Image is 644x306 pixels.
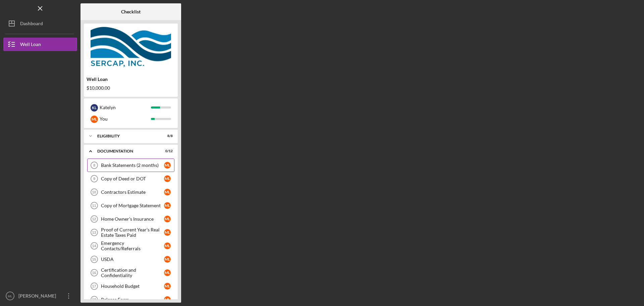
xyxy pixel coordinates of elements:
[87,77,175,82] div: Well Loan
[93,177,95,181] tspan: 9
[87,279,174,293] a: 17Household BudgetML
[93,163,95,167] tspan: 8
[164,189,171,195] div: M L
[92,284,96,288] tspan: 17
[92,230,96,234] tspan: 13
[87,212,174,226] a: 12Home Owner's InsuranceML
[101,227,164,238] div: Proof of Current Year's Real Estate Taxes Paid
[164,256,171,263] div: M L
[101,203,164,208] div: Copy of Mortgage Statement
[87,199,174,212] a: 11Copy of Mortgage StatementML
[87,172,174,185] a: 9Copy of Deed or DOTML
[97,149,156,153] div: Documentation
[92,257,96,261] tspan: 15
[101,267,164,278] div: Certification and Confidentiality
[87,226,174,239] a: 13Proof of Current Year's Real Estate Taxes PaidML
[164,243,171,249] div: M L
[87,239,174,253] a: 14Emergency Contacts/ReferralsML
[20,38,41,53] div: Well Loan
[92,204,96,208] tspan: 11
[92,217,96,221] tspan: 12
[17,289,60,304] div: [PERSON_NAME]
[8,294,12,298] text: ML
[91,104,98,112] div: K L
[91,116,98,123] div: M L
[92,271,96,275] tspan: 16
[164,216,171,222] div: M L
[101,297,164,302] div: Release Form
[101,257,164,262] div: USDA
[101,216,164,222] div: Home Owner's Insurance
[20,17,43,32] div: Dashboard
[164,269,171,276] div: M L
[3,289,77,303] button: ML[PERSON_NAME]
[92,298,96,302] tspan: 18
[87,253,174,266] a: 15USDAML
[101,189,164,195] div: Contractors Estimate
[101,163,164,168] div: Bank Statements (2 months)
[164,296,171,303] div: M L
[87,85,175,91] div: $10,000.00
[3,17,77,30] button: Dashboard
[92,244,96,248] tspan: 14
[87,185,174,199] a: 10Contractors EstimateML
[100,102,151,113] div: Katelyn
[164,202,171,209] div: M L
[84,27,178,67] img: Product logo
[161,134,173,138] div: 8 / 8
[121,9,141,14] b: Checklist
[101,283,164,289] div: Household Budget
[100,113,151,125] div: You
[87,266,174,279] a: 16Certification and ConfidentialityML
[97,134,156,138] div: Eligibility
[164,229,171,236] div: M L
[164,283,171,290] div: M L
[101,241,164,251] div: Emergency Contacts/Referrals
[164,175,171,182] div: M L
[92,190,96,194] tspan: 10
[161,149,173,153] div: 0 / 12
[87,159,174,172] a: 8Bank Statements (2 months)ML
[3,38,77,51] button: Well Loan
[101,176,164,181] div: Copy of Deed or DOT
[164,162,171,169] div: M L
